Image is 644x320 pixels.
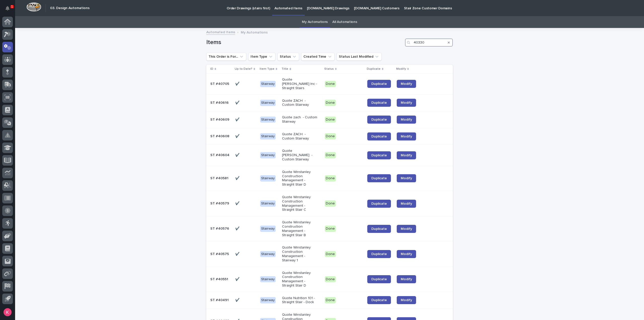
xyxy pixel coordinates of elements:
[325,276,336,282] div: Done
[235,133,240,138] p: ✔️
[206,74,453,94] tr: ST #40705ST #40705 ✔️✔️ StairwayQuote [PERSON_NAME] Inc - Straight StairsDoneDuplicateModify
[325,117,336,123] div: Done
[282,132,318,141] p: Quote ZACH - Custom Stairway
[325,200,336,207] div: Done
[371,252,387,256] span: Duplicate
[277,53,299,61] button: Status
[282,271,318,288] p: Quote Winstanley Construction Management - Straight Stair D
[367,275,391,283] a: Duplicate
[401,252,412,256] span: Modify
[206,39,403,46] h1: Items
[260,175,276,182] div: Stairway
[210,297,230,302] p: ST #40491
[397,99,416,107] a: Modify
[325,297,336,303] div: Done
[11,5,13,8] p: 1
[282,245,318,262] p: Quote Winstanley Construction Management - Stairway 1
[282,296,318,305] p: Quote Nutrition 101 - Straight Stair - Dock
[50,6,90,10] h2: 03. Design Automations
[325,226,336,232] div: Done
[401,277,412,281] span: Modify
[325,175,336,182] div: Done
[206,241,453,267] tr: ST #40575ST #40575 ✔️✔️ StairwayQuote Winstanley Construction Management - Stairway 1DoneDuplicat...
[260,133,276,139] div: Stairway
[396,66,406,72] p: Modify
[401,202,412,205] span: Modify
[260,276,276,282] div: Stairway
[206,145,453,166] tr: ST #40604ST #40604 ✔️✔️ StairwayQuote [PERSON_NAME] - Custom StairwayDoneDuplicateModify
[241,29,268,35] p: My Automations
[367,80,391,88] a: Duplicate
[206,292,453,309] tr: ST #40491ST #40491 ✔️✔️ StairwayQuote Nutrition 101 - Straight Stair - DockDoneDuplicateModify
[371,154,387,157] span: Duplicate
[371,135,387,138] span: Duplicate
[206,29,235,35] a: Automated Items
[260,200,276,207] div: Stairway
[235,251,240,256] p: ✔️
[282,220,318,237] p: Quote Winstanley Construction Management - Straight Stair B
[325,100,336,106] div: Done
[206,267,453,292] tr: ST #40551ST #40551 ✔️✔️ StairwayQuote Winstanley Construction Management - Straight Stair DDoneDu...
[206,191,453,216] tr: ST #40579ST #40579 ✔️✔️ StairwayQuote Winstanley Construction Management - Straight Stair CDoneDu...
[235,66,252,72] p: Up to Date?
[206,53,246,61] button: This Order is For...
[235,100,240,105] p: ✔️
[324,66,334,72] p: Status
[397,225,416,233] a: Modify
[206,94,453,111] tr: ST #40616ST #40616 ✔️✔️ StairwayQuote ZACH - Custom StairwayDoneDuplicateModify
[367,66,381,72] p: Duplicate
[210,152,230,157] p: ST #40604
[210,276,229,281] p: ST #40551
[210,175,229,181] p: ST #40581
[405,39,453,47] input: Search
[206,128,453,145] tr: ST #40608ST #40608 ✔️✔️ StairwayQuote ZACH - Custom StairwayDoneDuplicateModify
[367,250,391,258] a: Duplicate
[371,202,387,205] span: Duplicate
[235,226,240,231] p: ✔️
[26,2,41,12] img: Workspace Logo
[210,133,230,138] p: ST #40608
[235,81,240,86] p: ✔️
[282,170,318,187] p: Quote Winstanley Construction Management - Straight Stair D
[235,117,240,122] p: ✔️
[281,66,288,72] p: Title
[210,100,230,105] p: ST #40616
[371,101,387,104] span: Duplicate
[401,135,412,138] span: Modify
[260,117,276,123] div: Stairway
[6,6,13,14] div: Notifications1
[301,53,335,61] button: Created Time
[235,200,240,206] p: ✔️
[397,275,416,283] a: Modify
[206,216,453,241] tr: ST #40576ST #40576 ✔️✔️ StairwayQuote Winstanley Construction Management - Straight Stair BDoneDu...
[397,151,416,159] a: Modify
[401,82,412,86] span: Modify
[401,227,412,231] span: Modify
[210,81,230,86] p: ST #40705
[371,277,387,281] span: Duplicate
[260,66,274,72] p: Item Type
[206,111,453,128] tr: ST #40609ST #40609 ✔️✔️ StairwayQuote zach - Custom StairwayDoneDuplicateModify
[371,176,387,180] span: Duplicate
[401,176,412,180] span: Modify
[367,200,391,208] a: Duplicate
[371,118,387,121] span: Duplicate
[325,152,336,158] div: Done
[401,298,412,302] span: Modify
[282,78,318,90] p: Quote [PERSON_NAME] Inc - Straight Stairs
[210,117,230,122] p: ST #40609
[371,227,387,231] span: Duplicate
[367,132,391,140] a: Duplicate
[260,100,276,106] div: Stairway
[397,80,416,88] a: Modify
[325,251,336,257] div: Done
[2,3,13,14] button: Notifications
[210,251,230,256] p: ST #40575
[332,16,357,28] a: All Automations
[282,195,318,212] p: Quote Winstanley Construction Management - Straight Stair C
[367,116,391,124] a: Duplicate
[337,53,382,61] button: Status Last Modified
[248,53,275,61] button: Item Type
[206,166,453,191] tr: ST #40581ST #40581 ✔️✔️ StairwayQuote Winstanley Construction Management - Straight Stair DDoneDu...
